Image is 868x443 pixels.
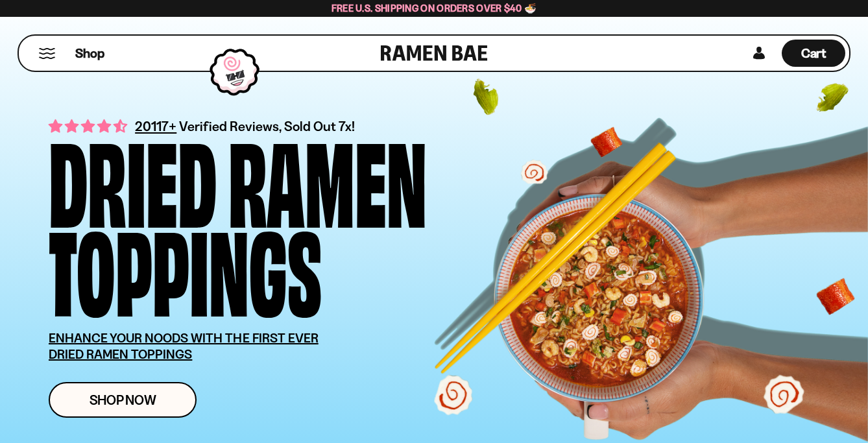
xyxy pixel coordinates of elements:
div: Toppings [49,222,322,311]
a: Shop [75,40,104,67]
span: Shop [75,45,104,62]
button: Mobile Menu Trigger [38,48,56,59]
span: Cart [801,45,826,61]
u: ENHANCE YOUR NOODS WITH THE FIRST EVER DRIED RAMEN TOPPINGS [49,330,319,362]
div: Cart [782,36,845,71]
a: Shop Now [49,382,197,418]
span: Free U.S. Shipping on Orders over $40 🍜 [332,2,537,14]
span: Shop Now [90,393,156,407]
div: Ramen [228,133,427,222]
div: Dried [49,133,217,222]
